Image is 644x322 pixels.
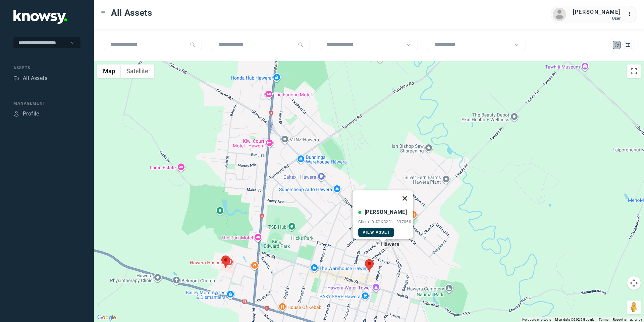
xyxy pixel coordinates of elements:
a: AssetsAll Assets [13,74,47,82]
span: All Assets [111,7,152,19]
div: [PERSON_NAME] [573,8,621,16]
div: Search [298,42,303,47]
div: Profile [23,110,39,118]
tspan: ... [628,11,634,16]
div: Toggle Menu [101,10,106,15]
button: Toggle fullscreen view [627,64,641,78]
button: Drag Pegman onto the map to open Street View [627,301,641,314]
img: Application Logo [13,10,67,24]
div: User [573,16,621,21]
div: Assets [13,75,19,81]
div: : [627,10,635,19]
div: List [625,42,631,48]
div: Profile [13,111,19,117]
img: Google [96,313,118,322]
img: avatar.png [553,8,566,21]
a: Report a map error [613,318,642,321]
div: Management [13,100,80,106]
button: Show satellite imagery [121,64,154,78]
div: : [627,10,635,18]
div: Search [190,42,195,47]
div: All Assets [23,74,47,82]
button: Map camera controls [627,276,641,290]
a: View Asset [358,228,394,237]
button: Close [397,190,413,206]
div: [PERSON_NAME] [365,208,407,216]
span: Map data ©2025 Google [555,318,594,321]
a: ProfileProfile [13,110,39,118]
button: Keyboard shortcuts [522,317,551,322]
a: Terms (opens in new tab) [599,318,609,321]
div: Assets [13,65,80,71]
div: Client ID #GKB231 - 337050 [358,220,411,224]
a: Open this area in Google Maps (opens a new window) [96,313,118,322]
div: Map [614,42,620,48]
button: Show street map [97,64,121,78]
span: View Asset [363,230,390,235]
